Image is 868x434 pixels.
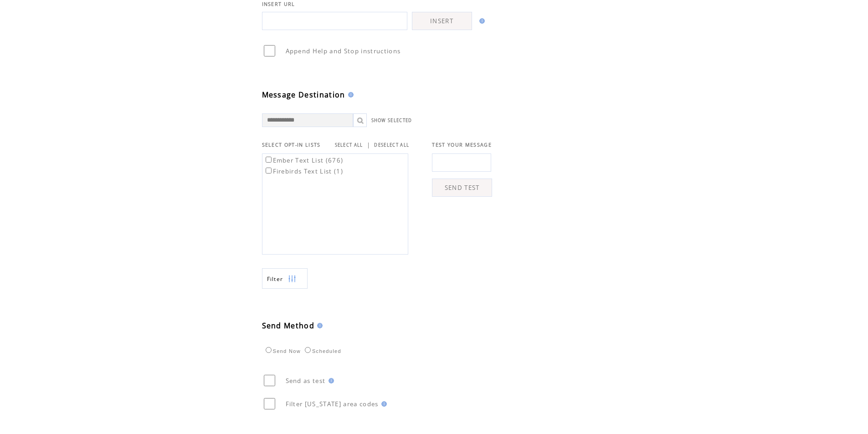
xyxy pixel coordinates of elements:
label: Send Now [263,348,301,354]
img: help.gif [314,323,323,328]
span: | [367,141,370,149]
span: Message Destination [262,90,345,100]
span: Send as test [286,377,326,385]
a: SHOW SELECTED [371,117,412,123]
span: Show filters [267,275,283,283]
label: Scheduled [303,348,341,354]
img: help.gif [379,401,387,407]
img: help.gif [326,378,334,383]
span: Append Help and Stop instructions [286,47,401,55]
img: help.gif [345,92,354,97]
label: Firebirds Text List (1) [264,167,344,175]
span: Filter [US_STATE] area codes [286,400,379,408]
img: help.gif [477,18,485,24]
span: Send Method [262,321,315,331]
a: INSERT [412,12,472,30]
span: SELECT OPT-IN LISTS [262,142,321,148]
label: Ember Text List (676) [264,156,344,164]
span: TEST YOUR MESSAGE [432,142,492,148]
input: Scheduled [305,347,311,353]
a: SEND TEST [432,179,492,197]
img: filters.png [288,269,296,289]
input: Send Now [266,347,272,353]
a: Filter [262,268,308,289]
span: INSERT URL [262,1,295,7]
input: Firebirds Text List (1) [266,168,272,174]
a: DESELECT ALL [374,142,409,148]
input: Ember Text List (676) [266,157,272,163]
a: SELECT ALL [335,142,363,148]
